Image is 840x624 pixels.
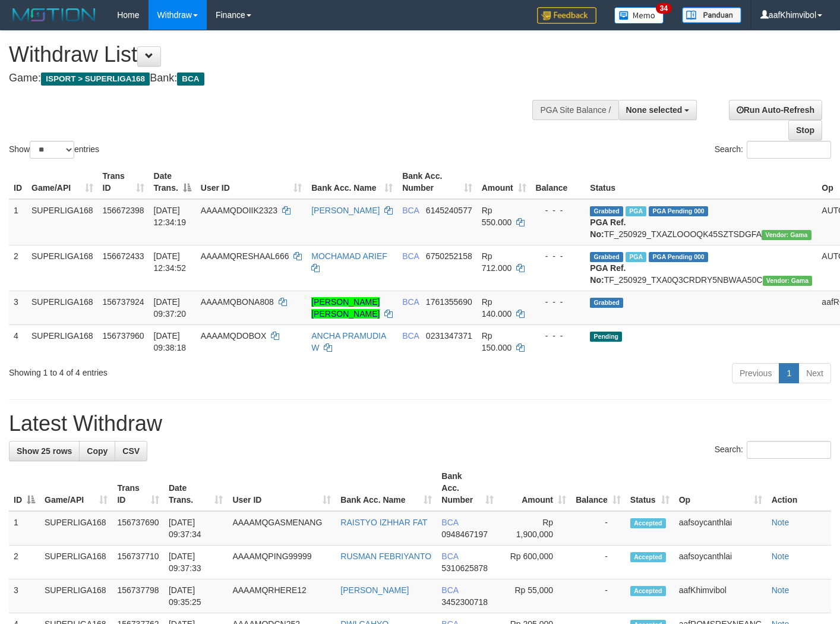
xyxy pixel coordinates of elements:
[201,251,289,261] span: AAAAMQRESHAAL666
[164,465,228,511] th: Date Trans.: activate to sort column ascending
[614,7,664,24] img: Button%20Memo.svg
[441,597,488,607] span: Copy 3452300718 to clipboard
[626,206,646,216] span: Marked by aafsoycanthlai
[196,165,307,199] th: User ID: activate to sort column ascending
[590,252,623,262] span: Grabbed
[674,579,767,613] td: aafKhimvibol
[9,579,40,613] td: 3
[426,251,472,261] span: Copy 6750252158 to clipboard
[311,331,386,352] a: ANCHA PRAMUDIA W
[9,324,27,358] td: 4
[772,551,790,561] a: Note
[441,530,488,539] span: Copy 0948467197 to clipboard
[649,252,708,262] span: PGA Pending
[27,199,98,245] td: SUPERLIGA168
[498,511,571,546] td: Rp 1,900,000
[626,252,646,262] span: Marked by aafsoycanthlai
[340,551,431,561] a: RUSMAN FEBRIYANTO
[9,43,548,67] h1: Withdraw List
[498,579,571,613] td: Rp 55,000
[590,332,622,342] span: Pending
[441,563,488,573] span: Copy 5310625878 to clipboard
[715,441,831,459] label: Search:
[779,363,799,383] a: 1
[9,199,27,245] td: 1
[336,465,437,511] th: Bank Acc. Name: activate to sort column ascending
[41,73,150,86] span: ISPORT > SUPERLIGA168
[590,263,626,285] b: PGA Ref. No:
[482,331,512,352] span: Rp 150.000
[674,511,767,546] td: aafsoycanthlai
[103,206,144,215] span: 156672398
[482,297,512,319] span: Rp 140.000
[626,105,683,115] span: None selected
[9,165,27,199] th: ID
[585,245,817,291] td: TF_250929_TXA0Q3CRDRY5NBWAA50C
[311,206,380,215] a: [PERSON_NAME]
[536,330,581,342] div: - - -
[9,141,99,159] label: Show entries
[482,206,512,227] span: Rp 550.000
[772,518,790,527] a: Note
[112,511,163,546] td: 156737690
[397,165,477,199] th: Bank Acc. Number: activate to sort column ascending
[17,446,72,456] span: Show 25 rows
[732,363,779,383] a: Previous
[27,245,98,291] td: SUPERLIGA168
[164,546,228,579] td: [DATE] 09:37:33
[402,251,419,261] span: BCA
[571,546,626,579] td: -
[674,546,767,579] td: aafsoycanthlai
[103,251,144,261] span: 156672433
[122,446,140,456] span: CSV
[9,73,548,84] h4: Game: Bank:
[154,206,187,227] span: [DATE] 12:34:19
[201,297,274,307] span: AAAAMQBONA808
[649,206,708,216] span: PGA Pending
[590,206,623,216] span: Grabbed
[441,518,458,527] span: BCA
[585,199,817,245] td: TF_250929_TXAZLOOOQK45SZTSDGFA
[112,465,163,511] th: Trans ID: activate to sort column ascending
[590,218,626,239] b: PGA Ref. No:
[201,331,266,341] span: AAAAMQDOBOX
[747,441,831,459] input: Search:
[9,6,99,24] img: MOTION_logo.png
[482,251,512,273] span: Rp 712.000
[626,465,674,511] th: Status: activate to sort column ascending
[437,465,498,511] th: Bank Acc. Number: activate to sort column ascending
[402,331,419,341] span: BCA
[402,206,419,215] span: BCA
[674,465,767,511] th: Op: activate to sort column ascending
[571,511,626,546] td: -
[532,100,618,120] div: PGA Site Balance /
[149,165,196,199] th: Date Trans.: activate to sort column descending
[747,141,831,159] input: Search:
[9,546,40,579] td: 2
[228,579,336,613] td: AAAAMQRHERE12
[426,331,472,341] span: Copy 0231347371 to clipboard
[772,585,790,595] a: Note
[27,165,98,199] th: Game/API: activate to sort column ascending
[798,363,831,383] a: Next
[40,579,112,613] td: SUPERLIGA168
[164,579,228,613] td: [DATE] 09:35:25
[9,441,80,461] a: Show 25 rows
[426,206,472,215] span: Copy 6145240577 to clipboard
[177,73,204,86] span: BCA
[340,518,427,527] a: RAISTYO IZHHAR FAT
[590,298,623,308] span: Grabbed
[498,465,571,511] th: Amount: activate to sort column ascending
[27,324,98,358] td: SUPERLIGA168
[729,100,822,120] a: Run Auto-Refresh
[154,251,187,273] span: [DATE] 12:34:52
[715,141,831,159] label: Search:
[9,465,40,511] th: ID: activate to sort column descending
[536,296,581,308] div: - - -
[630,586,666,596] span: Accepted
[571,579,626,613] td: -
[27,291,98,324] td: SUPERLIGA168
[9,511,40,546] td: 1
[763,276,813,286] span: Vendor URL: https://trx31.1velocity.biz
[618,100,697,120] button: None selected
